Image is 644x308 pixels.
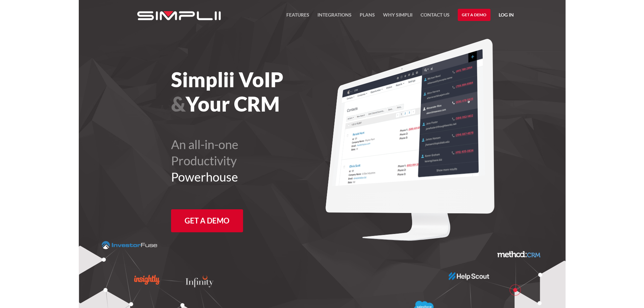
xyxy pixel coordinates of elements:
[137,11,221,20] img: Simplii
[171,136,359,185] h2: An all-in-one Productivity
[383,11,412,23] a: Why Simplii
[499,11,514,21] a: Log in
[171,209,243,232] a: Get a Demo
[171,92,186,116] span: &
[360,11,375,23] a: Plans
[317,11,352,23] a: Integrations
[421,11,450,23] a: Contact US
[458,9,491,21] a: Get a Demo
[171,169,238,184] span: Powerhouse
[171,67,359,116] h1: Simplii VoIP Your CRM
[286,11,309,23] a: FEATURES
